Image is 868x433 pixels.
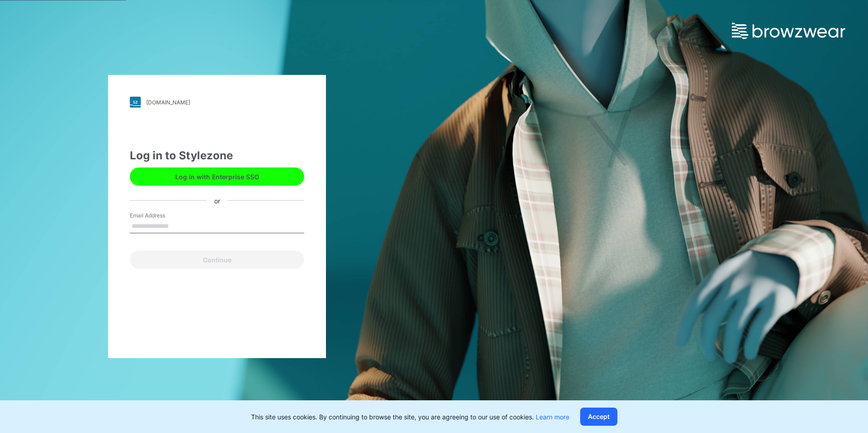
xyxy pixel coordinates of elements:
div: [DOMAIN_NAME] [146,99,190,106]
p: This site uses cookies. By continuing to browse the site, you are agreeing to our use of cookies. [251,412,569,422]
img: stylezone-logo.562084cfcfab977791bfbf7441f1a819.svg [130,97,141,108]
div: or [207,196,227,205]
img: browzwear-logo.e42bd6dac1945053ebaf764b6aa21510.svg [732,23,845,39]
label: Email Address [130,212,193,220]
a: Learn more [536,413,569,421]
a: [DOMAIN_NAME] [130,97,304,108]
button: Accept [580,408,617,426]
div: Log in to Stylezone [130,148,304,164]
button: Log in with Enterprise SSO [130,167,304,186]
